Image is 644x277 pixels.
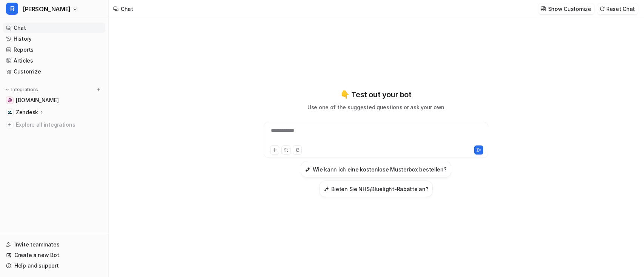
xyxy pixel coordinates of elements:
a: Invite teammates [3,239,105,250]
a: Customize [3,66,105,77]
a: Create a new Bot [3,250,105,260]
img: menu_add.svg [96,87,101,92]
button: Show Customize [538,3,594,14]
img: explore all integrations [6,121,14,129]
button: Reset Chat [597,3,638,14]
span: R [6,3,18,15]
img: Wie kann ich eine kostenlose Musterbox bestellen? [305,167,310,172]
img: customize [541,6,546,12]
span: [PERSON_NAME] [23,4,71,14]
p: Zendesk [16,109,38,116]
h3: Wie kann ich eine kostenlose Musterbox bestellen? [313,165,446,173]
img: Zendesk [8,110,12,115]
p: Show Customize [548,5,591,13]
p: Use one of the suggested questions or ask your own [307,103,444,111]
img: expand menu [5,87,10,92]
p: Integrations [11,87,38,93]
img: reset [599,6,605,12]
a: Chat [3,23,105,33]
span: Explore all integrations [16,119,102,131]
p: 👇 Test out your bot [340,89,411,100]
h3: Bieten Sie NHS/Bluelight-Rabatte an? [331,185,429,193]
button: Bieten Sie NHS/Bluelight-Rabatte an?Bieten Sie NHS/Bluelight-Rabatte an? [319,181,433,197]
button: Wie kann ich eine kostenlose Musterbox bestellen?Wie kann ich eine kostenlose Musterbox bestellen? [301,161,451,178]
a: Articles [3,55,105,66]
img: Bieten Sie NHS/Bluelight-Rabatte an? [324,186,329,192]
button: Integrations [3,86,40,93]
a: Help and support [3,260,105,271]
div: Chat [121,5,133,13]
span: [DOMAIN_NAME] [16,96,58,104]
a: swyfthome.com[DOMAIN_NAME] [3,95,105,106]
img: swyfthome.com [8,98,12,103]
a: History [3,34,105,44]
a: Explore all integrations [3,119,105,130]
a: Reports [3,44,105,55]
